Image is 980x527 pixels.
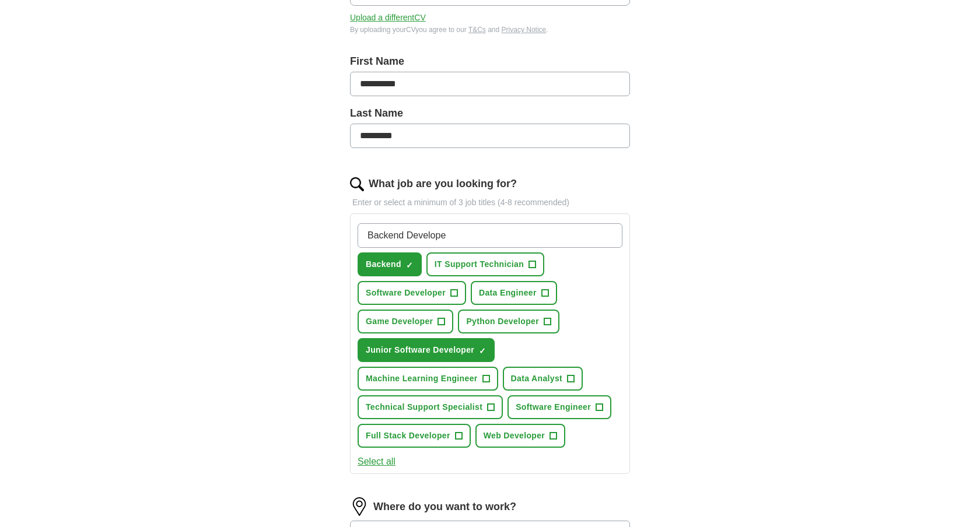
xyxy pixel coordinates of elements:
[516,401,591,413] span: Software Engineer
[366,373,478,385] span: Machine Learning Engineer
[406,261,413,270] span: ✓
[358,338,495,362] button: Junior Software Developer✓
[350,106,630,121] label: Last Name
[350,24,630,35] div: By uploading your CV you agree to our and .
[358,395,503,419] button: Technical Support Specialist
[350,497,369,516] img: location.png
[369,176,517,192] label: What job are you looking for?
[373,499,516,515] label: Where do you want to work?
[366,430,450,442] span: Full Stack Developer
[511,373,563,385] span: Data Analyst
[358,455,395,469] button: Select all
[502,26,547,34] a: Privacy Notice
[479,346,486,356] span: ✓
[366,258,401,270] span: Backend
[484,430,545,442] span: Web Developer
[471,281,557,305] button: Data Engineer
[350,177,364,191] img: search.png
[475,424,565,448] button: Web Developer
[350,196,630,209] p: Enter or select a minimum of 3 job titles (4-8 recommended)
[466,315,539,328] span: Python Developer
[503,367,583,391] button: Data Analyst
[479,287,537,299] span: Data Engineer
[366,344,474,356] span: Junior Software Developer
[366,401,482,413] span: Technical Support Specialist
[366,315,433,328] span: Game Developer
[350,54,630,69] label: First Name
[468,26,486,34] a: T&Cs
[358,223,622,248] input: Type a job title and press enter
[508,395,611,419] button: Software Engineer
[358,424,471,448] button: Full Stack Developer
[358,367,498,391] button: Machine Learning Engineer
[358,252,422,276] button: Backend✓
[366,287,446,299] span: Software Developer
[458,310,559,333] button: Python Developer
[435,258,524,270] span: IT Support Technician
[350,12,426,24] button: Upload a differentCV
[426,252,544,276] button: IT Support Technician
[358,310,453,333] button: Game Developer
[358,281,466,305] button: Software Developer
